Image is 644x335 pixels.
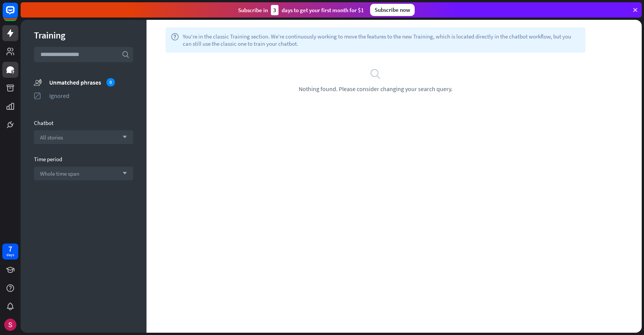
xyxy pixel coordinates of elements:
[40,170,79,177] span: Whole time span
[6,252,14,258] div: days
[49,78,133,87] div: Unmatched phrases
[34,29,133,41] div: Training
[370,68,381,79] i: search
[49,92,133,99] div: Ignored
[6,3,29,26] button: Open LiveChat chat widget
[119,171,127,176] i: arrow_down
[8,245,12,252] div: 7
[271,5,279,15] div: 3
[171,33,179,47] i: help
[34,92,42,99] i: ignored
[183,33,580,47] span: You're in the classic Training section. We're continuously working to move the features to the ne...
[238,5,364,15] div: Subscribe in days to get your first month for $1
[106,78,115,87] div: 0
[370,4,415,16] div: Subscribe now
[34,155,133,163] div: Time period
[34,78,42,86] i: unmatched_phrases
[122,51,129,58] i: search
[34,119,133,127] div: Chatbot
[119,135,127,139] i: arrow_down
[2,244,18,260] a: 7 days
[299,85,452,93] span: Nothing found. Please consider changing your search query.
[40,134,63,141] span: All stories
